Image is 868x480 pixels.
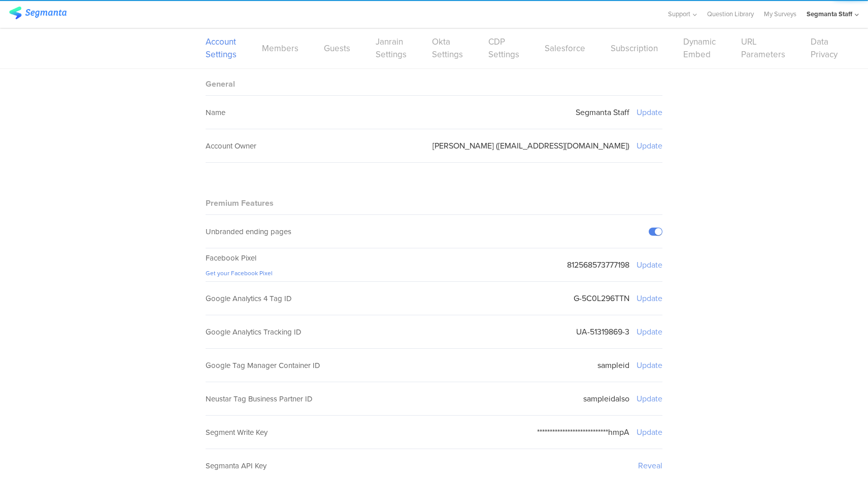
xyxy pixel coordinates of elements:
[637,326,662,338] sg-setting-edit-trigger: Update
[262,42,298,55] a: Members
[807,9,852,19] div: Segmanta Staff
[206,226,291,237] div: Unbranded ending pages
[637,259,662,271] sg-setting-edit-trigger: Update
[637,292,662,304] sg-setting-edit-trigger: Update
[206,393,313,404] span: Neustar Tag Business Partner ID
[637,393,662,404] sg-setting-edit-trigger: Update
[206,427,268,438] span: Segment Write Key
[637,359,662,371] sg-setting-edit-trigger: Update
[741,35,785,61] a: URL Parameters
[811,35,838,61] a: Data Privacy
[638,460,662,471] sg-setting-edit-trigger: Reveal
[432,140,629,152] sg-setting-value: [PERSON_NAME] ([EMAIL_ADDRESS][DOMAIN_NAME])
[206,326,302,338] span: Google Analytics Tracking ID
[206,269,273,278] a: Get your Facebook Pixel
[206,460,266,471] span: Segmanta API Key
[206,140,256,152] sg-field-title: Account Owner
[206,78,235,90] sg-block-title: General
[576,326,629,338] sg-setting-value: UA-51319869-3
[206,252,256,264] span: Facebook Pixel
[567,259,629,271] sg-setting-value: 812568573777198
[324,42,350,55] a: Guests
[583,393,629,404] sg-setting-value: sampleidalso
[545,42,585,55] a: Salesforce
[637,426,662,438] sg-setting-edit-trigger: Update
[637,140,662,152] sg-setting-edit-trigger: Update
[206,107,225,118] sg-field-title: Name
[668,9,690,19] span: Support
[597,359,629,371] sg-setting-value: sampleid
[376,35,407,61] a: Janrain Settings
[637,106,662,118] sg-setting-edit-trigger: Update
[488,35,519,61] a: CDP Settings
[9,7,66,19] img: segmanta logo
[432,35,463,61] a: Okta Settings
[576,106,629,118] sg-setting-value: Segmanta Staff
[206,197,274,209] sg-block-title: Premium Features
[611,42,658,55] a: Subscription
[206,360,320,371] span: Google Tag Manager Container ID
[206,293,292,304] span: Google Analytics 4 Tag ID
[574,292,629,304] sg-setting-value: G-5C0L296TTN
[683,35,716,61] a: Dynamic Embed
